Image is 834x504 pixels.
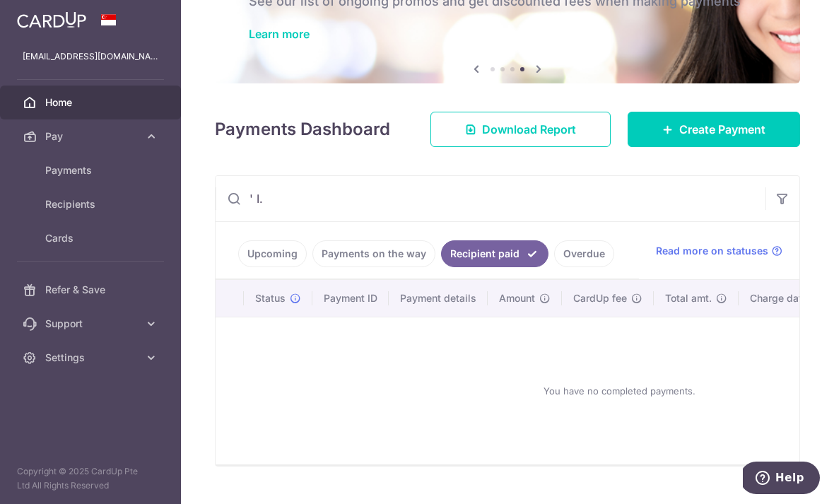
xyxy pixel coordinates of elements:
[554,240,614,267] a: Overdue
[312,280,389,317] th: Payment ID
[441,240,548,267] a: Recipient paid
[238,240,307,267] a: Upcoming
[23,49,158,64] p: [EMAIL_ADDRESS][DOMAIN_NAME]
[45,231,139,245] span: Cards
[430,112,611,147] a: Download Report
[255,291,286,305] span: Status
[45,283,139,297] span: Refer & Save
[750,291,808,305] span: Charge date
[17,11,86,28] img: CardUp
[45,163,139,177] span: Payments
[482,121,576,138] span: Download Report
[389,280,488,317] th: Payment details
[45,197,139,211] span: Recipients
[249,27,310,41] a: Learn more
[45,95,139,110] span: Home
[45,351,139,365] span: Settings
[215,117,390,142] h4: Payments Dashboard
[573,291,627,305] span: CardUp fee
[45,129,139,143] span: Pay
[656,244,768,258] span: Read more on statuses
[216,176,765,221] input: Search by recipient name, payment id or reference
[743,462,820,497] iframe: Opens a widget where you can find more information
[45,317,139,331] span: Support
[656,244,782,258] a: Read more on statuses
[312,240,435,267] a: Payments on the way
[679,121,765,138] span: Create Payment
[665,291,712,305] span: Total amt.
[499,291,535,305] span: Amount
[628,112,800,147] a: Create Payment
